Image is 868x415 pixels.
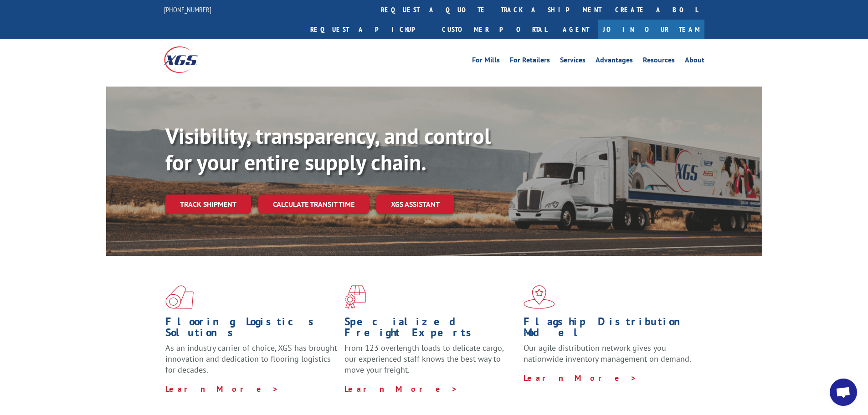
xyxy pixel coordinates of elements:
a: Resources [643,56,675,67]
span: As an industry carrier of choice, XGS has brought innovation and dedication to flooring logistics... [165,343,337,375]
a: Learn More > [165,384,279,394]
a: Track shipment [165,195,251,214]
a: Learn More > [344,384,458,394]
a: Join Our Team [598,20,704,39]
h1: Flagship Distribution Model [524,316,696,343]
a: Advantages [596,56,633,67]
a: For Retailers [510,56,550,67]
img: xgs-icon-flagship-distribution-model-red [524,285,555,309]
h1: Flooring Logistics Solutions [165,316,338,343]
a: Services [560,56,586,67]
b: Visibility, transparency, and control for your entire supply chain. [165,122,491,176]
h1: Specialized Freight Experts [344,316,517,343]
span: Our agile distribution network gives you nationwide inventory management on demand. [524,343,691,364]
a: For Mills [472,56,500,67]
a: Request a pickup [303,20,435,39]
a: [PHONE_NUMBER] [164,5,211,14]
a: Agent [554,20,598,39]
a: XGS ASSISTANT [376,195,454,214]
a: About [685,56,704,67]
div: Open chat [830,379,857,406]
img: xgs-icon-total-supply-chain-intelligence-red [165,285,194,309]
a: Calculate transit time [258,195,369,214]
a: Learn More > [524,373,637,383]
p: From 123 overlength loads to delicate cargo, our experienced staff knows the best way to move you... [344,343,517,383]
img: xgs-icon-focused-on-flooring-red [344,285,366,309]
a: Customer Portal [435,20,554,39]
